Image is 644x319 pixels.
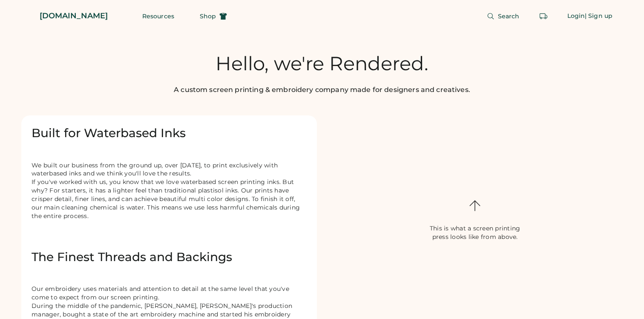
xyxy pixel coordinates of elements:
div: The Finest Threads and Backings [32,250,307,265]
img: yH5BAEAAAAALAAAAAABAAEAAAIBRAA7 [454,136,495,177]
div: Hello, we're Rendered. [216,52,428,75]
button: Search [477,8,530,25]
img: Rendered Logo - Screens [21,9,36,23]
span: Shop [200,13,216,19]
div: We built our business from the ground up, over [DATE], to print exclusively with waterbased inks ... [32,161,307,229]
div: Login [567,12,585,20]
div: | Sign up [585,12,612,20]
div: Built for Waterbased Inks [32,126,307,141]
button: Resources [132,8,184,25]
div: A custom screen printing & embroidery company made for designers and creatives. [174,85,470,95]
button: Shop [190,8,237,25]
span: Search [498,13,520,19]
button: Retrieve an order [535,8,552,25]
div: [DOMAIN_NAME] [40,11,108,21]
div: This is what a screen printing press looks like from above. [422,224,528,241]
